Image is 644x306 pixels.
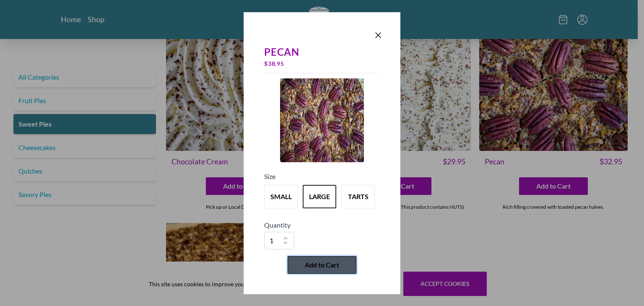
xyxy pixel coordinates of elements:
button: Add to Cart [288,256,356,274]
button: Close panel [373,30,383,40]
button: Variant Swatch [303,185,336,208]
h5: Quantity [264,220,380,230]
div: $ 38.95 [264,58,380,70]
button: Variant Swatch [264,185,298,208]
a: Product Image [280,78,364,165]
span: Add to Cart [305,260,339,270]
h5: Size [264,171,380,182]
button: Variant Swatch [341,185,375,208]
div: Pecan [264,46,380,58]
img: Product Image [280,78,364,162]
